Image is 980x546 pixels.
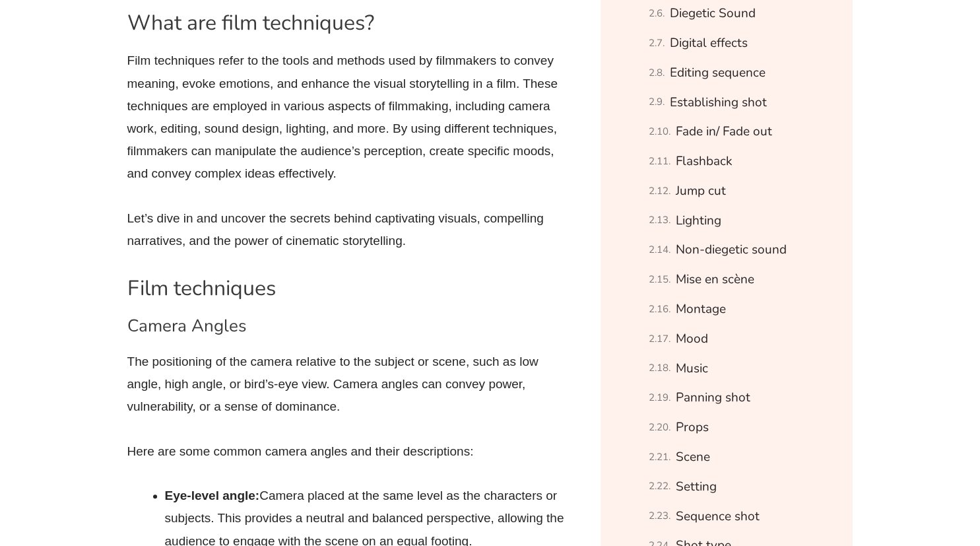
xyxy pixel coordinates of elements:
[670,32,748,55] a: Digital effects
[676,238,787,261] a: Non-diegetic sound
[165,489,260,502] strong: Eye-level angle:
[676,386,750,409] a: Panning shot
[676,268,754,291] a: Mise en scène
[127,275,570,302] h2: Film techniques
[127,351,570,419] p: The positioning of the camera relative to the subject or scene, such as low angle, high angle, or...
[670,91,767,114] a: Establishing shot
[676,120,772,143] a: Fade in/ Fade out
[676,327,708,351] a: Mood
[676,298,726,321] a: Montage
[676,357,708,380] a: Music
[676,416,709,439] a: Props
[127,50,570,185] p: Film techniques refer to the tools and methods used by filmmakers to convey meaning, evoke emotio...
[760,397,980,546] iframe: Chat Widget
[676,180,726,203] a: Jump cut
[127,440,570,463] p: Here are some common camera angles and their descriptions:
[676,209,721,232] a: Lighting
[670,2,756,25] a: Diegetic Sound
[670,61,766,85] a: Editing sequence
[676,475,717,498] a: Setting
[127,315,570,337] h3: Camera Angles
[676,505,760,528] a: Sequence shot
[676,150,733,173] a: Flashback
[127,207,570,252] p: Let’s dive in and uncover the secrets behind captivating visuals, compelling narratives, and the ...
[127,9,570,37] h2: What are film techniques?
[676,446,710,469] a: Scene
